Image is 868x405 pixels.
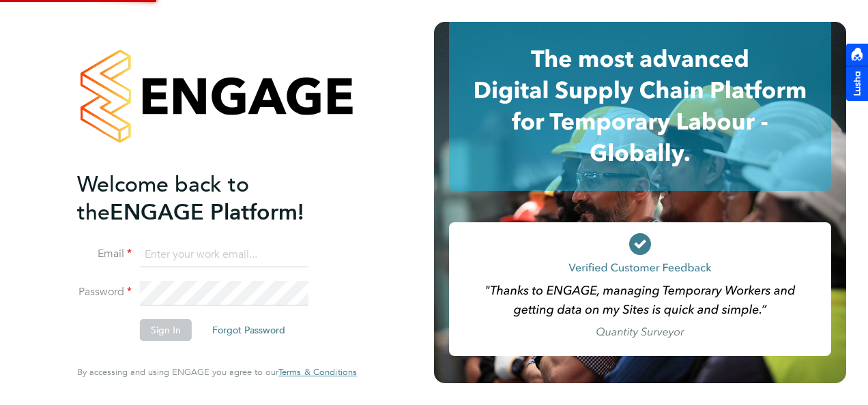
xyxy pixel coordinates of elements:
[77,170,343,226] h2: ENGAGE Platform!
[278,367,357,378] a: Terms & Conditions
[77,285,132,299] label: Password
[140,243,308,267] input: Enter your work email...
[140,319,192,341] button: Sign In
[77,171,249,226] span: Welcome back to the
[77,366,357,378] span: By accessing and using ENGAGE you agree to our
[77,247,132,261] label: Email
[278,366,357,378] span: Terms & Conditions
[201,319,296,341] button: Forgot Password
